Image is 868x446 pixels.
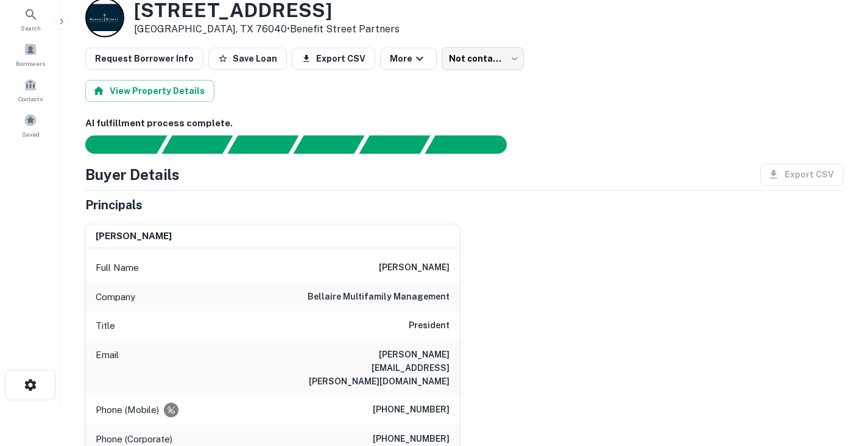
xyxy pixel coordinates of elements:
h6: [PERSON_NAME] [96,229,172,243]
button: View Property Details [85,80,214,102]
div: Sending borrower request to AI... [71,135,162,154]
p: Full Name [96,261,139,275]
button: Export CSV [292,48,375,70]
a: Borrowers [4,38,57,71]
div: Your request is received and processing... [161,135,233,154]
iframe: Chat Widget [807,348,868,407]
p: Title [96,318,115,333]
h6: [PHONE_NUMBER] [373,403,450,417]
span: Borrowers [16,59,45,68]
span: Contacts [18,94,43,104]
a: Contacts [4,73,57,106]
div: Principals found, AI now looking for contact information... [293,135,364,154]
a: Benefit Street Partners [290,23,400,35]
a: Saved [4,109,57,142]
a: Search [4,2,57,35]
button: Save Loan [208,48,287,70]
h6: [PERSON_NAME] [379,261,450,275]
p: [GEOGRAPHIC_DATA], TX 76040 • [134,22,400,37]
div: Principals found, still searching for contact information. This may take time... [359,135,430,154]
h4: Buyer Details [85,164,180,185]
h6: bellaire multifamily management [308,290,450,304]
span: Search [21,23,41,33]
button: Request Borrower Info [85,48,203,70]
div: Not contacted [442,47,524,70]
p: Email [96,348,119,388]
div: Documents found, AI parsing details... [227,135,298,154]
div: AI fulfillment process complete. [425,135,521,154]
h6: [PERSON_NAME][EMAIL_ADDRESS][PERSON_NAME][DOMAIN_NAME] [303,348,450,388]
p: Phone (Mobile) [96,403,159,417]
button: More [380,48,437,70]
div: Requests to not be contacted at this number [164,403,178,417]
h6: President [409,318,450,333]
h6: AI fulfillment process complete. [85,117,844,131]
p: Company [96,290,135,304]
span: Saved [22,129,40,139]
h5: Principals [85,196,143,214]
